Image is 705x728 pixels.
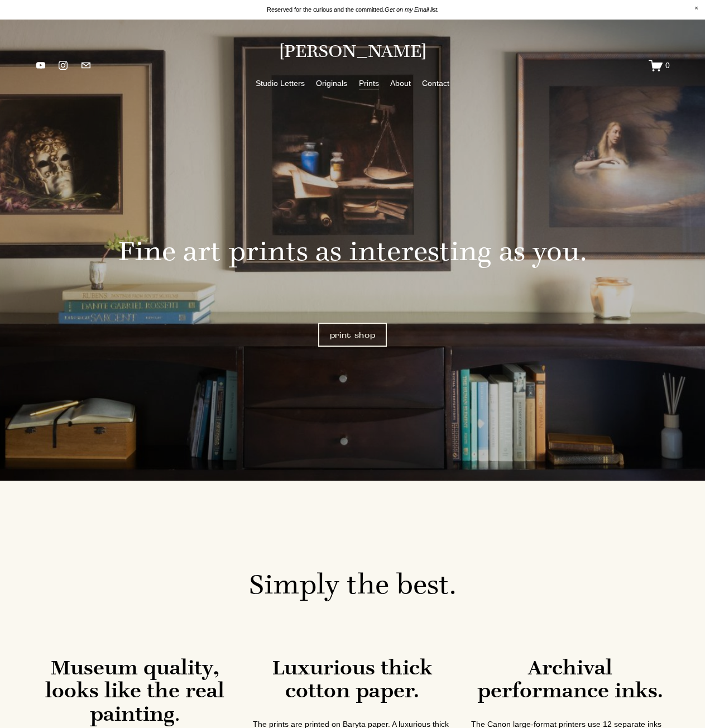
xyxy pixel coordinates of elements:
a: 0 items in cart [649,59,670,73]
span: 0 [665,60,670,70]
a: print shop [318,323,387,346]
a: YouTube [35,60,46,71]
a: Originals [316,76,347,90]
h2: Simply the best. [35,569,670,599]
a: instagram-unauth [57,60,69,71]
a: Contact [422,76,449,90]
a: Prints [359,76,379,90]
a: jennifermariekeller@gmail.com [80,60,92,71]
strong: Archival performance inks. [477,654,663,703]
strong: Museum quality, looks like the real painting [45,654,230,726]
a: [PERSON_NAME] [279,40,426,62]
a: Studio Letters [256,76,305,90]
h2: Fine art prints as interesting as you. [114,236,591,266]
a: About [390,76,411,90]
h3: . [35,656,234,726]
strong: Luxurious thick cotton paper. [272,654,438,703]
